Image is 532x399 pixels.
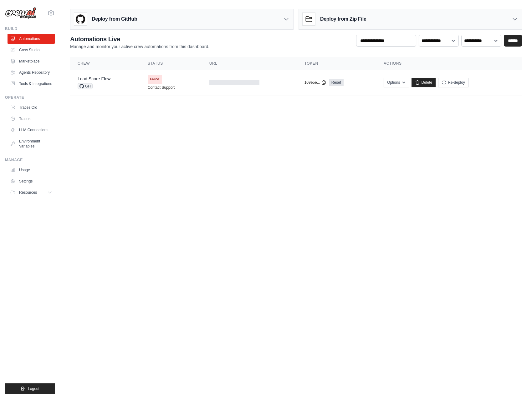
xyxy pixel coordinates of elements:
img: Logo [5,7,36,19]
button: 109e5e... [304,80,326,85]
a: Traces Old [8,102,55,112]
a: Contact Support [148,85,175,90]
a: Tools & Integrations [8,79,55,89]
div: Manage [5,157,55,162]
span: Failed [148,75,162,84]
h3: Deploy from Zip File [320,15,366,23]
a: Automations [8,34,55,44]
button: Options [384,78,409,87]
span: GH [78,83,93,89]
a: Delete [412,78,436,87]
button: Re-deploy [438,78,468,87]
h2: Automations Live [70,35,209,43]
button: Logout [5,383,55,394]
th: Status [140,57,202,70]
a: Agents Repository [8,67,55,77]
a: Settings [8,176,55,186]
a: Environment Variables [8,136,55,151]
span: Logout [28,386,39,391]
span: Resources [19,190,37,195]
p: Manage and monitor your active crew automations from this dashboard. [70,43,209,50]
div: Operate [5,95,55,100]
div: Build [5,26,55,31]
a: LLM Connections [8,125,55,135]
img: GitHub Logo [74,13,87,25]
a: Marketplace [8,56,55,66]
th: Crew [70,57,140,70]
a: Usage [8,165,55,175]
a: Reset [329,79,344,86]
h3: Deploy from GitHub [92,15,137,23]
a: Crew Studio [8,45,55,55]
th: Actions [376,57,522,70]
th: URL [202,57,297,70]
a: Lead Score Flow [78,76,110,81]
th: Token [297,57,376,70]
button: Resources [8,187,55,197]
a: Traces [8,114,55,124]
